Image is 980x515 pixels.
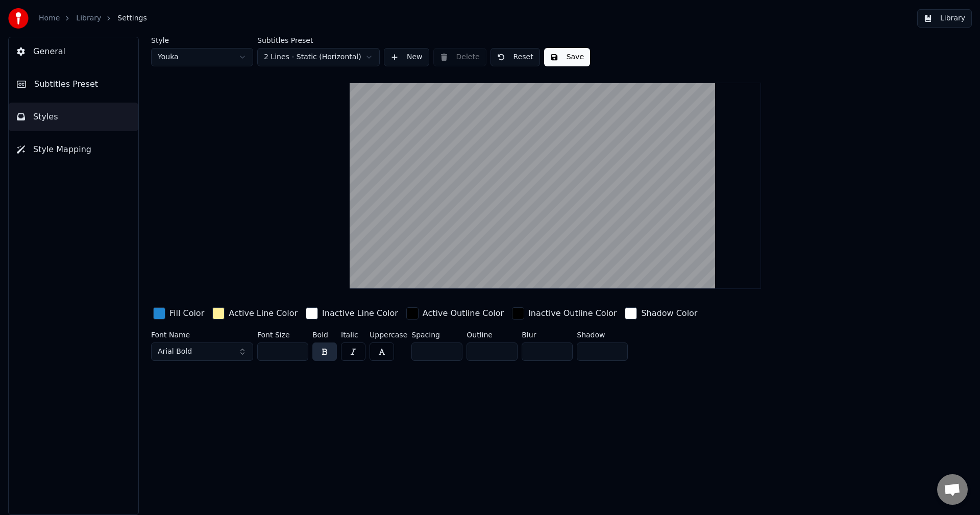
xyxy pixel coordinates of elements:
span: Style Mapping [33,143,91,156]
span: Subtitles Preset [34,78,98,90]
label: Bold [312,331,337,338]
span: Arial Bold [158,347,192,357]
label: Style [151,37,253,44]
a: Library [76,13,101,23]
button: Inactive Line Color [304,305,400,322]
button: Active Line Color [210,305,300,322]
button: Inactive Outline Color [510,305,619,322]
label: Blur [522,331,573,338]
div: Shadow Color [641,307,697,320]
label: Outline [467,331,518,338]
nav: breadcrumb [39,13,147,23]
label: Font Name [151,331,253,338]
button: Styles [9,103,138,131]
label: Uppercase [370,331,407,338]
label: Spacing [411,331,462,338]
button: Style Mapping [9,135,138,164]
label: Subtitles Preset [257,37,380,44]
img: youka [8,8,29,29]
label: Shadow [577,331,628,338]
label: Font Size [257,331,308,338]
a: Home [39,13,60,23]
button: Library [917,9,972,28]
button: Fill Color [151,305,206,322]
div: Active Line Color [229,307,298,320]
div: Fill Color [169,307,204,320]
button: New [384,48,429,66]
button: Shadow Color [623,305,699,322]
span: General [33,45,65,58]
label: Italic [341,331,365,338]
button: Reset [491,48,540,66]
button: Save [544,48,590,66]
div: Inactive Outline Color [528,307,617,320]
div: Active Outline Color [423,307,504,320]
button: Subtitles Preset [9,70,138,99]
span: Settings [117,13,146,23]
button: Active Outline Color [404,305,506,322]
div: Chat megnyitása [937,474,968,505]
button: General [9,37,138,66]
div: Inactive Line Color [322,307,398,320]
span: Styles [33,111,58,123]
